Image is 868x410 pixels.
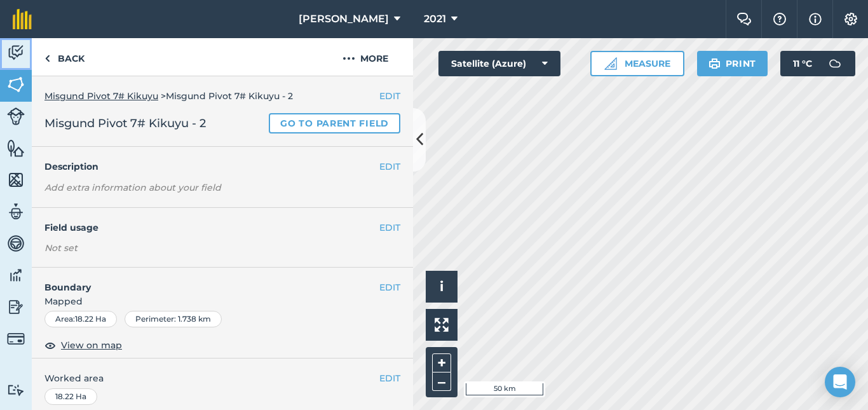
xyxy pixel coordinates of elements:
[7,384,25,396] img: svg+xml;base64,PD94bWwgdmVyc2lvbj0iMS4wIiBlbmNvZGluZz0idXRmLTgiPz4KPCEtLSBHZW5lcmF0b3I6IEFkb2JlIE...
[7,330,25,348] img: svg+xml;base64,PD94bWwgdmVyc2lvbj0iMS4wIiBlbmNvZGluZz0idXRmLTgiPz4KPCEtLSBHZW5lcmF0b3I6IEFkb2JlIE...
[426,271,458,303] button: i
[379,89,400,103] button: EDIT
[379,280,400,294] button: EDIT
[7,297,25,317] img: svg+xml;base64,PD94bWwgdmVyc2lvbj0iMS4wIiBlbmNvZGluZz0idXRmLTgiPz4KPCEtLSBHZW5lcmF0b3I6IEFkb2JlIE...
[44,242,400,254] div: Not set
[822,51,848,76] img: svg+xml;base64,PD94bWwgdmVyc2lvbj0iMS4wIiBlbmNvZGluZz0idXRmLTgiPz4KPCEtLSBHZW5lcmF0b3I6IEFkb2JlIE...
[32,268,379,294] h4: Boundary
[424,11,446,27] span: 2021
[44,371,400,385] span: Worked area
[379,371,400,385] button: EDIT
[32,294,413,308] span: Mapped
[379,221,400,235] button: EDIT
[736,13,752,25] img: Two speech bubbles overlapping with the left bubble in the forefront
[709,56,721,71] img: svg+xml;base64,PHN2ZyB4bWxucz0iaHR0cDovL3d3dy53My5vcmcvMjAwMC9zdmciIHdpZHRoPSIxOSIgaGVpZ2h0PSIyNC...
[7,43,25,62] img: svg+xml;base64,PD94bWwgdmVyc2lvbj0iMS4wIiBlbmNvZGluZz0idXRmLTgiPz4KPCEtLSBHZW5lcmF0b3I6IEFkb2JlIE...
[44,338,56,353] img: svg+xml;base64,PHN2ZyB4bWxucz0iaHR0cDovL3d3dy53My5vcmcvMjAwMC9zdmciIHdpZHRoPSIxOCIgaGVpZ2h0PSIyNC...
[7,139,25,158] img: svg+xml;base64,PHN2ZyB4bWxucz0iaHR0cDovL3d3dy53My5vcmcvMjAwMC9zdmciIHdpZHRoPSI1NiIgaGVpZ2h0PSI2MC...
[299,11,389,27] span: [PERSON_NAME]
[432,372,451,391] button: –
[13,9,32,29] img: fieldmargin Logo
[432,353,451,372] button: +
[604,57,617,70] img: Ruler icon
[44,182,221,193] em: Add extra information about your field
[772,13,787,25] img: A question mark icon
[590,51,684,76] button: Measure
[269,113,400,133] a: Go to parent field
[44,114,206,132] span: Misgund Pivot 7# Kikuyu - 2
[342,51,355,66] img: svg+xml;base64,PHN2ZyB4bWxucz0iaHR0cDovL3d3dy53My5vcmcvMjAwMC9zdmciIHdpZHRoPSIyMCIgaGVpZ2h0PSIyNC...
[44,51,50,66] img: svg+xml;base64,PHN2ZyB4bWxucz0iaHR0cDovL3d3dy53My5vcmcvMjAwMC9zdmciIHdpZHRoPSI5IiBoZWlnaHQ9IjI0Ii...
[7,170,25,189] img: svg+xml;base64,PHN2ZyB4bWxucz0iaHR0cDovL3d3dy53My5vcmcvMjAwMC9zdmciIHdpZHRoPSI1NiIgaGVpZ2h0PSI2MC...
[697,51,768,76] button: Print
[7,75,25,94] img: svg+xml;base64,PHN2ZyB4bWxucz0iaHR0cDovL3d3dy53My5vcmcvMjAwMC9zdmciIHdpZHRoPSI1NiIgaGVpZ2h0PSI2MC...
[44,311,117,327] div: Area : 18.22 Ha
[7,107,25,125] img: svg+xml;base64,PD94bWwgdmVyc2lvbj0iMS4wIiBlbmNvZGluZz0idXRmLTgiPz4KPCEtLSBHZW5lcmF0b3I6IEFkb2JlIE...
[843,13,858,25] img: A cog icon
[44,89,400,103] div: > Misgund Pivot 7# Kikuyu - 2
[438,51,560,76] button: Satellite (Azure)
[809,11,822,27] img: svg+xml;base64,PHN2ZyB4bWxucz0iaHR0cDovL3d3dy53My5vcmcvMjAwMC9zdmciIHdpZHRoPSIxNyIgaGVpZ2h0PSIxNy...
[7,266,25,285] img: svg+xml;base64,PD94bWwgdmVyc2lvbj0iMS4wIiBlbmNvZGluZz0idXRmLTgiPz4KPCEtLSBHZW5lcmF0b3I6IEFkb2JlIE...
[44,160,400,174] h4: Description
[44,90,158,102] a: Misgund Pivot 7# Kikuyu
[44,338,122,353] button: View on map
[318,38,413,76] button: More
[793,51,812,76] span: 11 ° C
[7,234,25,253] img: svg+xml;base64,PD94bWwgdmVyc2lvbj0iMS4wIiBlbmNvZGluZz0idXRmLTgiPz4KPCEtLSBHZW5lcmF0b3I6IEFkb2JlIE...
[435,318,449,332] img: Four arrows, one pointing top left, one top right, one bottom right and the last bottom left
[44,388,97,405] div: 18.22 Ha
[7,202,25,221] img: svg+xml;base64,PD94bWwgdmVyc2lvbj0iMS4wIiBlbmNvZGluZz0idXRmLTgiPz4KPCEtLSBHZW5lcmF0b3I6IEFkb2JlIE...
[44,221,379,235] h4: Field usage
[379,160,400,174] button: EDIT
[32,38,97,76] a: Back
[780,51,855,76] button: 11 °C
[440,278,444,294] span: i
[125,311,222,327] div: Perimeter : 1.738 km
[61,338,122,352] span: View on map
[825,367,855,397] div: Open Intercom Messenger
